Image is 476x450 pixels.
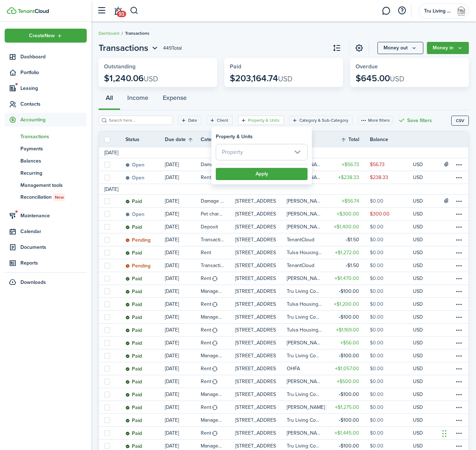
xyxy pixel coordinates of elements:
table-amount-title: $300.00 [337,210,359,218]
span: Transactions [99,42,148,54]
a: USD [413,208,433,220]
p: [DATE] [165,313,179,321]
a: Transaction Fee [201,259,235,272]
span: Transactions [20,133,87,140]
table-amount-description: $0.00 [370,339,384,347]
a: Pet charge [201,208,235,220]
table-info-title: Rent [201,300,211,308]
p: [DATE] [165,236,179,243]
table-info-title: Rent [201,326,211,334]
a: Tru Living Company, LLC [287,311,327,323]
a: $0.00 [370,337,413,349]
table-amount-title: $1,169.00 [336,326,359,334]
a: USD [413,298,433,310]
table-amount-title: $1,470.00 [334,275,359,282]
th: Sort [341,135,370,144]
a: [PERSON_NAME] [287,195,327,207]
a: Balances [5,155,87,167]
a: [STREET_ADDRESS] [235,362,287,375]
table-info-title: Damage fee [201,197,224,205]
a: [DATE] [165,324,201,336]
a: USD [413,195,433,207]
table-amount-title: $100.00 [339,287,359,295]
a: Paid [125,298,165,310]
a: [DATE] [165,158,201,171]
input: Search here... [107,117,170,124]
a: ReconciliationNew [5,191,87,203]
widget-stats-title: Paid [230,63,338,70]
a: $1.50 [327,233,370,246]
a: TenantCloud [287,233,327,246]
a: USD [413,221,433,233]
span: Balances [20,157,87,165]
status: Open [125,175,144,181]
a: Damage fee [201,158,235,171]
p: [DATE] [165,262,179,269]
a: Open [125,171,165,184]
status: Paid [125,276,142,282]
a: TenantCloud [287,259,327,272]
table-profile-info-text: TenantCloud [287,263,314,268]
table-amount-description: $0.00 [370,300,384,308]
p: [STREET_ADDRESS] [235,287,276,295]
table-amount-title: $1,272.00 [335,249,359,256]
p: USD [413,300,423,308]
a: Messaging [379,2,393,20]
a: Pending [125,233,165,246]
a: Management fees [201,349,235,362]
table-amount-title: $1.50 [346,262,359,269]
p: USD [413,197,423,205]
a: $0.00 [370,324,413,336]
p: [STREET_ADDRESS] [235,352,276,359]
table-amount-title: $1,200.00 [334,300,359,308]
p: USD [413,262,423,269]
a: $56.00 [327,337,370,349]
a: $0.00 [370,221,413,233]
button: Expense [156,89,194,110]
p: [DATE] [165,300,179,308]
a: $238.33 [370,171,413,184]
p: [STREET_ADDRESS][PERSON_NAME] [235,275,276,282]
a: [DATE] [165,195,201,207]
table-profile-info-text: [PERSON_NAME] [287,224,323,230]
a: [DATE] [165,337,201,349]
a: [DATE] [165,285,201,297]
a: [DATE] [165,221,201,233]
a: Paid [125,272,165,285]
a: Open [125,158,165,171]
filter-tag-label: Property & Units [248,117,280,124]
table-amount-description: $0.00 [370,287,384,295]
button: CSV [451,116,469,126]
a: Reports [5,256,87,270]
a: USD [413,272,433,285]
span: 93 [117,11,126,17]
p: [DATE] [165,197,179,205]
table-profile-info-text: Tulsa Housing Authority [287,250,323,256]
a: [DATE] [165,298,201,310]
table-profile-info-text: Tulsa Housing Authority [287,327,323,333]
a: [PERSON_NAME] [287,272,327,285]
a: Tulsa Housing Authority [287,324,327,336]
p: [DATE] [165,174,179,181]
p: USD [413,339,423,347]
a: Paid [125,324,165,336]
p: [STREET_ADDRESS] [235,339,276,347]
filter-tag: Open filter [238,116,284,125]
a: Management fees [201,311,235,323]
filter-tag: Open filter [289,116,353,125]
a: [DATE] [165,349,201,362]
span: Dashboard [20,53,87,61]
table-amount-description: $0.00 [370,313,384,321]
table-amount-title: $56.74 [342,197,359,205]
a: USD [413,233,433,246]
a: $100.00 [327,349,370,362]
a: [STREET_ADDRESS] [235,298,287,310]
button: Money out [377,42,423,54]
button: Open menu [5,29,87,43]
a: Paid [125,195,165,207]
p: [DATE] [165,249,179,256]
p: [STREET_ADDRESS][PERSON_NAME] [235,236,276,243]
a: Paid [125,246,165,259]
table-info-title: Management fees [201,313,224,321]
p: USD [413,174,423,181]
